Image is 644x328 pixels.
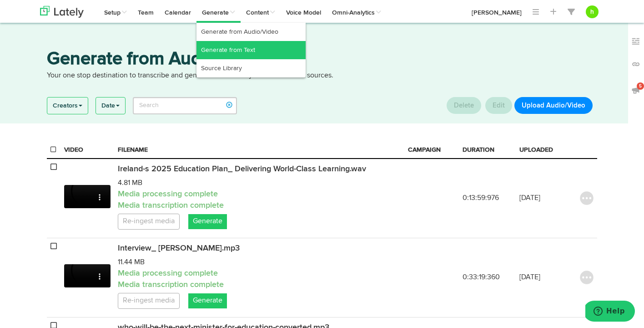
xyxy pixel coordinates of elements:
td: [DATE] [516,238,570,317]
p: Media transcription complete [118,200,401,212]
p: Media processing complete [118,189,401,200]
span: Interview_ [PERSON_NAME].mp3 [118,244,240,252]
img: logo_lately_bg_light.svg [40,6,84,18]
th: VIDEO [60,142,114,159]
th: FILENAME [114,142,404,159]
button: h [586,5,599,18]
th: CAMPAIGN [404,142,458,159]
img: icon_menu_button.svg [580,271,594,284]
button: Upload Audio/Video [514,97,593,114]
a: Re-ingest media [118,293,180,309]
p: Media processing complete [118,268,401,280]
img: announcements_off.svg [631,86,640,95]
h3: Generate from Audio/Video [47,50,597,71]
a: Generate from Text [196,41,306,59]
a: Source Library [196,59,306,77]
span: 4.81 MB [118,179,142,187]
img: keywords_off.svg [631,37,640,46]
a: Creators [47,97,88,114]
span: 0:13:59:976 [463,195,499,202]
a: Generate from Audio/Video [196,23,306,41]
video: Your browser does not support HTML5 video. [64,264,111,287]
input: Search [133,97,237,114]
th: UPLOADED [516,142,570,159]
video: Your browser does not support HTML5 video. [64,185,111,208]
span: 0:33:19:360 [463,274,500,281]
button: Delete [447,97,481,114]
a: Date [96,97,125,114]
span: 5 [637,82,644,90]
a: Generate [188,214,227,229]
span: Ireland-s 2025 Education Plan_ Delivering World-Class Learning.wav [118,165,366,173]
iframe: Opens a widget where you can find more information [585,301,635,323]
button: Edit [485,97,512,114]
td: [DATE] [516,159,570,238]
span: 11.44 MB [118,259,145,266]
a: Generate [188,293,227,308]
th: DURATION [459,142,516,159]
img: icon_menu_button.svg [580,191,594,205]
p: Your one stop destination to transcribe and generate from all of your Audio/Video sources. [47,71,597,81]
img: links_off.svg [631,60,640,69]
p: Media transcription complete [118,279,401,291]
a: Re-ingest media [118,214,180,230]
